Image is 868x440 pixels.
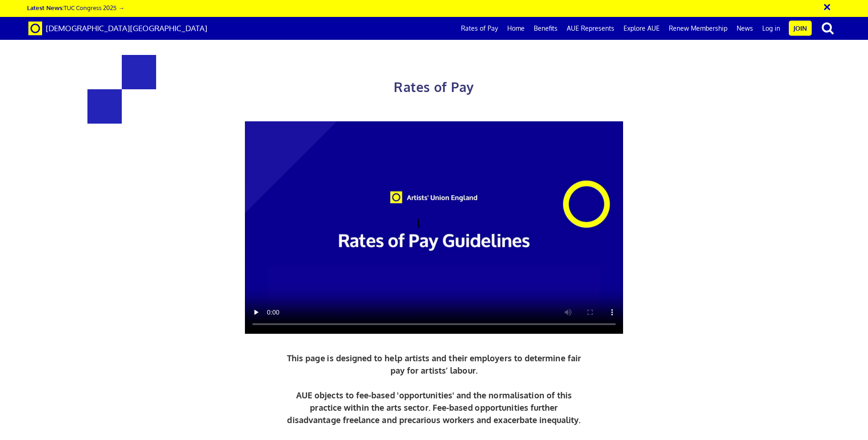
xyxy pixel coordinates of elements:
[814,18,842,38] button: search
[285,352,584,426] p: This page is designed to help artists and their employers to determine fair pay for artists’ labo...
[664,17,732,40] a: Renew Membership
[619,17,664,40] a: Explore AUE
[394,79,474,95] span: Rates of Pay
[732,17,758,40] a: News
[529,17,562,40] a: Benefits
[27,4,124,11] a: Latest News:TUC Congress 2025 →
[22,17,214,40] a: Brand [DEMOGRAPHIC_DATA][GEOGRAPHIC_DATA]
[758,17,785,40] a: Log in
[562,17,619,40] a: AUE Represents
[46,23,207,33] span: [DEMOGRAPHIC_DATA][GEOGRAPHIC_DATA]
[27,4,64,11] strong: Latest News:
[789,21,812,36] a: Join
[456,17,503,40] a: Rates of Pay
[503,17,529,40] a: Home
